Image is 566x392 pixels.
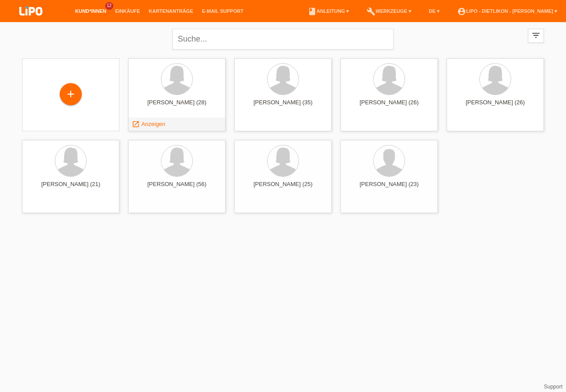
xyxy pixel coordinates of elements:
div: [PERSON_NAME] (35) [241,99,325,113]
i: book [308,7,317,16]
input: Suche... [172,29,394,49]
a: launch Anzeigen [132,121,165,127]
span: 12 [105,2,113,10]
div: [PERSON_NAME] (28) [135,99,218,113]
a: buildWerkzeuge ▾ [362,8,416,14]
a: Kartenanträge [145,8,198,14]
div: [PERSON_NAME] (25) [241,181,325,195]
span: Anzeigen [141,121,165,127]
a: E-Mail Support [198,8,248,14]
a: Kund*innen [71,8,111,14]
a: DE ▾ [424,8,444,14]
div: [PERSON_NAME] (56) [135,181,218,195]
a: bookAnleitung ▾ [303,8,353,14]
i: build [367,7,375,16]
div: [PERSON_NAME] (26) [348,99,431,113]
div: [PERSON_NAME] (26) [454,99,537,113]
div: [PERSON_NAME] (23) [348,181,431,195]
a: Support [544,384,562,390]
i: account_circle [457,7,466,16]
div: [PERSON_NAME] (21) [29,181,112,195]
i: launch [132,120,140,128]
a: LIPO pay [9,18,53,25]
i: filter_list [531,30,541,40]
a: Einkäufe [111,8,144,14]
a: account_circleLIPO - Dietlikon - [PERSON_NAME] ▾ [453,8,562,14]
div: Kund*in hinzufügen [60,87,81,102]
